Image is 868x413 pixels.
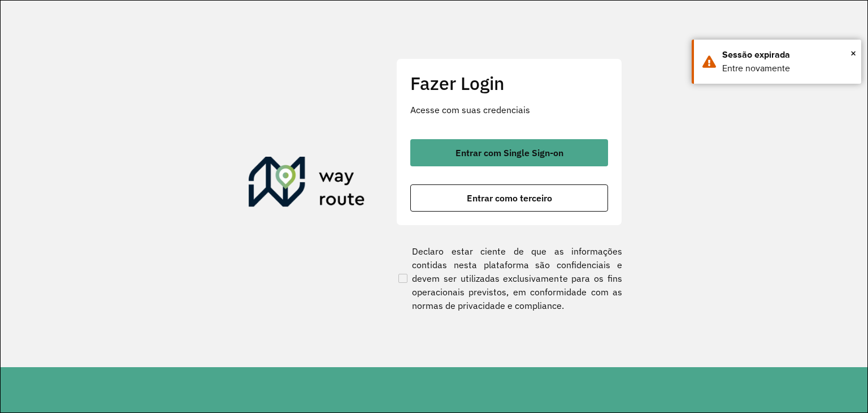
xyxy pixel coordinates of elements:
div: Sessão expirada [722,48,853,62]
button: button [410,139,608,166]
span: Entrar com Single Sign-on [455,148,563,157]
p: Acesse com suas credenciais [410,103,608,117]
span: Entrar como terceiro [467,193,552,203]
button: Close [850,45,856,62]
img: Roteirizador AmbevTech [249,157,365,211]
label: Declaro estar ciente de que as informações contidas nesta plataforma são confidenciais e devem se... [396,244,622,312]
h2: Fazer Login [410,72,608,94]
button: button [410,184,608,212]
div: Entre novamente [722,62,853,75]
span: × [850,45,856,62]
